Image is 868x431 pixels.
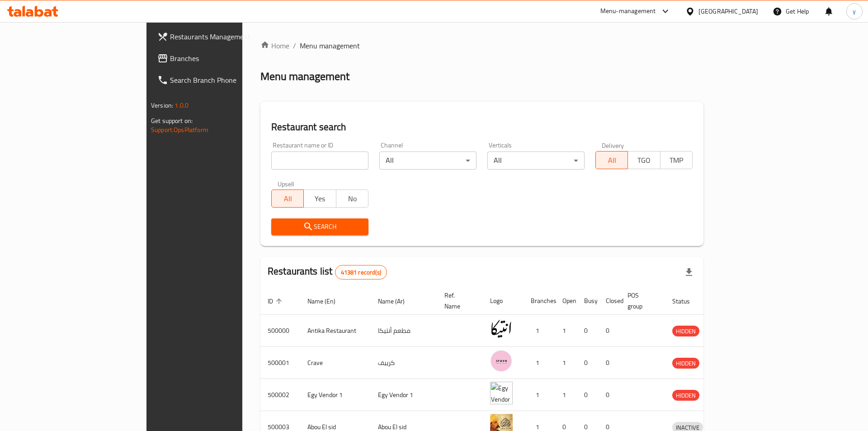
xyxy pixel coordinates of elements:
[335,268,387,277] span: 41381 record(s)
[487,152,585,170] div: All
[524,379,555,411] td: 1
[555,379,577,411] td: 1
[151,99,173,111] span: Version:
[853,6,856,16] span: y
[555,287,577,315] th: Open
[278,221,361,232] span: Search
[483,287,524,315] th: Logo
[170,75,284,85] span: Search Branch Phone
[271,152,368,170] input: Search for restaurant name or ID..
[278,180,294,187] label: Upsell
[260,69,349,84] h2: Menu management
[260,40,703,51] nav: breadcrumb
[170,31,284,42] span: Restaurants Management
[632,154,656,167] span: TGO
[490,382,513,404] img: Egy Vendor 1
[151,115,193,127] span: Get support on:
[599,287,620,315] th: Closed
[175,99,189,111] span: 1.0.0
[698,6,758,16] div: [GEOGRAPHIC_DATA]
[672,326,699,336] div: HIDDEN
[599,379,620,411] td: 0
[672,326,699,336] span: HIDDEN
[672,358,699,369] span: HIDDEN
[444,290,472,312] span: Ref. Name
[150,47,292,69] a: Branches
[268,296,285,307] span: ID
[627,151,660,169] button: TGO
[300,315,371,347] td: Antika Restaurant
[275,192,300,205] span: All
[335,265,387,279] div: Total records count
[303,189,336,208] button: Yes
[379,152,476,170] div: All
[577,379,599,411] td: 0
[627,290,654,312] span: POS group
[340,192,365,205] span: No
[602,142,624,148] label: Delivery
[672,358,699,369] div: HIDDEN
[490,317,513,340] img: Antika Restaurant
[371,379,437,411] td: Egy Vendor 1
[490,350,513,372] img: Crave
[577,315,599,347] td: 0
[271,120,693,134] h2: Restaurant search
[678,261,700,283] div: Export file
[524,315,555,347] td: 1
[371,347,437,379] td: كرييف
[150,26,292,47] a: Restaurants Management
[577,347,599,379] td: 0
[268,265,387,279] h2: Restaurants list
[271,189,304,208] button: All
[371,315,437,347] td: مطعم أنتيكا
[599,315,620,347] td: 0
[555,347,577,379] td: 1
[524,347,555,379] td: 1
[378,296,416,307] span: Name (Ar)
[524,287,555,315] th: Branches
[555,315,577,347] td: 1
[599,154,624,167] span: All
[300,379,371,411] td: Egy Vendor 1
[300,40,360,51] span: Menu management
[672,390,699,401] span: HIDDEN
[595,151,628,169] button: All
[307,192,332,205] span: Yes
[170,53,284,64] span: Branches
[336,189,368,208] button: No
[660,151,693,169] button: TMP
[307,296,347,307] span: Name (En)
[599,347,620,379] td: 0
[271,218,368,235] button: Search
[300,347,371,379] td: Crave
[150,69,292,91] a: Search Branch Phone
[293,40,296,51] li: /
[577,287,599,315] th: Busy
[672,296,702,307] span: Status
[600,6,656,17] div: Menu-management
[151,124,208,136] a: Support.OpsPlatform
[664,154,689,167] span: TMP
